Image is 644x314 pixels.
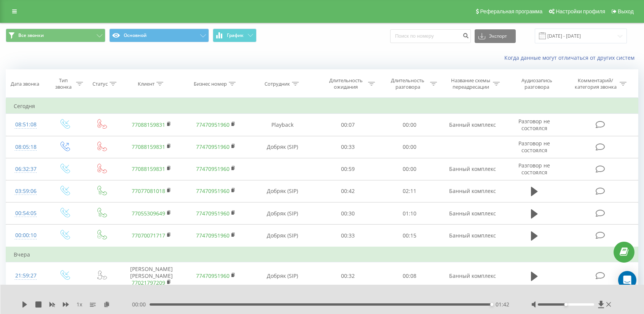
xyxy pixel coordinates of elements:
span: Разговор не состоялся [518,140,550,154]
div: 08:51:08 [14,117,38,132]
td: Банный комплекс [440,202,505,225]
a: 77470951960 [196,187,230,194]
td: Добряк (SIP) [248,180,317,202]
td: 00:59 [317,158,379,180]
div: Тип звонка [52,77,74,90]
a: 77470951960 [196,232,230,239]
div: 21:59:27 [14,268,38,283]
a: 77021797209 [132,279,165,286]
td: 02:11 [379,180,440,202]
button: Экспорт [475,29,516,43]
a: 77470951960 [196,143,230,150]
div: Клиент [138,81,155,87]
div: 00:00:10 [14,228,38,243]
td: Банный комплекс [440,262,505,290]
td: Добряк (SIP) [248,136,317,158]
td: Вчера [6,247,638,262]
td: 00:00 [379,136,440,158]
span: 00:00 [132,301,150,308]
a: Когда данные могут отличаться от других систем [504,54,638,61]
button: Основной [109,29,209,42]
div: Аудиозапись разговора [512,77,561,90]
td: Банный комплекс [440,114,505,136]
input: Поиск по номеру [390,29,471,43]
div: 00:54:05 [14,206,38,221]
div: Комментарий/категория звонка [573,77,618,90]
td: 00:07 [317,114,379,136]
a: 77470951960 [196,210,230,217]
td: 00:00 [379,114,440,136]
td: 01:10 [379,202,440,225]
a: 77077081018 [132,187,165,194]
a: 77088159831 [132,143,165,150]
div: 06:32:37 [14,162,38,177]
div: Статус [92,81,108,87]
div: Название схемы переадресации [450,77,491,90]
td: Банный комплекс [440,225,505,247]
td: 00:32 [317,262,379,290]
a: 77055309649 [132,210,165,217]
div: Дата звонка [11,81,39,87]
td: Playback [248,114,317,136]
a: 77088159831 [132,165,165,172]
span: График [227,33,244,38]
span: Разговор не состоялся [518,118,550,132]
a: 77070071717 [132,232,165,239]
div: Сотрудник [265,81,290,87]
td: 00:15 [379,225,440,247]
div: Accessibility label [564,303,567,306]
div: Accessibility label [490,303,493,306]
td: Банный комплекс [440,158,505,180]
td: 00:08 [379,262,440,290]
div: Длительность разговора [387,77,428,90]
a: 77470951960 [196,121,230,128]
td: 00:33 [317,136,379,158]
td: 00:00 [379,158,440,180]
button: Все звонки [6,29,105,42]
td: 00:42 [317,180,379,202]
span: 01:42 [496,301,509,308]
div: Бизнес номер [194,81,227,87]
span: Настройки профиля [556,8,605,14]
span: Все звонки [18,32,44,38]
td: Добряк (SIP) [248,225,317,247]
span: Реферальная программа [480,8,542,14]
td: 00:30 [317,202,379,225]
td: Добряк (SIP) [248,262,317,290]
div: 08:05:18 [14,140,38,155]
td: Добряк (SIP) [248,202,317,225]
span: Разговор не состоялся [518,162,550,176]
td: Сегодня [6,99,638,114]
span: Выход [618,8,634,14]
a: 77470951960 [196,272,230,279]
td: [PERSON_NAME] [PERSON_NAME] [120,262,184,290]
td: Банный комплекс [440,180,505,202]
a: 77088159831 [132,121,165,128]
span: 1 x [77,301,82,308]
button: График [213,29,257,42]
div: Длительность ожидания [325,77,366,90]
div: 03:59:06 [14,184,38,199]
div: Open Intercom Messenger [618,271,636,289]
td: 00:33 [317,225,379,247]
a: 77470951960 [196,165,230,172]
